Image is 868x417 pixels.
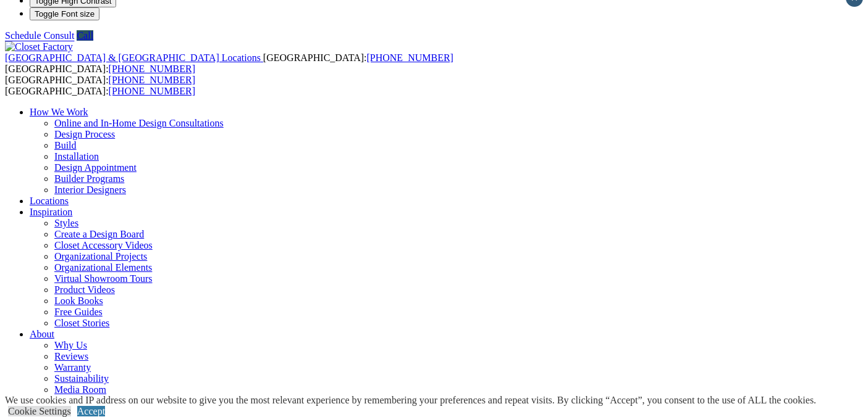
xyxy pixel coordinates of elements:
a: Styles [54,218,78,228]
span: [GEOGRAPHIC_DATA] & [GEOGRAPHIC_DATA] Locations [5,52,261,63]
a: Interior Designers [54,184,126,195]
a: Create a Design Board [54,229,144,239]
a: Inspiration [30,207,72,217]
a: Design Appointment [54,162,137,173]
a: Locations [30,196,69,206]
img: Closet Factory [5,41,73,52]
a: Closet Accessory Videos [54,240,153,250]
a: Free Guides [54,307,103,317]
a: Online and In-Home Design Consultations [54,118,224,128]
a: Organizational Elements [54,262,152,273]
span: [GEOGRAPHIC_DATA]: [GEOGRAPHIC_DATA]: [5,52,453,74]
a: Organizational Projects [54,251,147,262]
a: [GEOGRAPHIC_DATA] & [GEOGRAPHIC_DATA] Locations [5,52,263,63]
a: [PHONE_NUMBER] [366,52,453,63]
a: Installation [54,151,99,162]
a: About [30,329,54,339]
a: Accept [77,406,105,416]
a: [PHONE_NUMBER] [109,86,195,96]
a: Reviews [54,351,88,361]
a: Why Us [54,340,87,350]
a: Product Videos [54,284,115,295]
a: Sustainability [54,373,109,384]
a: Virtual Showroom Tours [54,273,153,284]
a: Design Process [54,129,115,139]
a: Schedule Consult [5,30,74,41]
a: Look Books [54,295,103,306]
a: How We Work [30,107,88,117]
a: Build [54,140,77,151]
span: [GEOGRAPHIC_DATA]: [GEOGRAPHIC_DATA]: [5,75,195,96]
a: Cookie Settings [8,406,71,416]
a: Media Room [54,384,106,395]
span: Toggle Font size [35,9,95,19]
a: [PHONE_NUMBER] [109,75,195,85]
a: [PHONE_NUMBER] [109,64,195,74]
a: Call [77,30,93,41]
div: We use cookies and IP address on our website to give you the most relevant experience by remember... [5,395,816,406]
button: Toggle Font size [30,7,99,20]
a: Builder Programs [54,173,124,184]
a: Closet Stories [54,318,109,328]
a: Warranty [54,362,91,373]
